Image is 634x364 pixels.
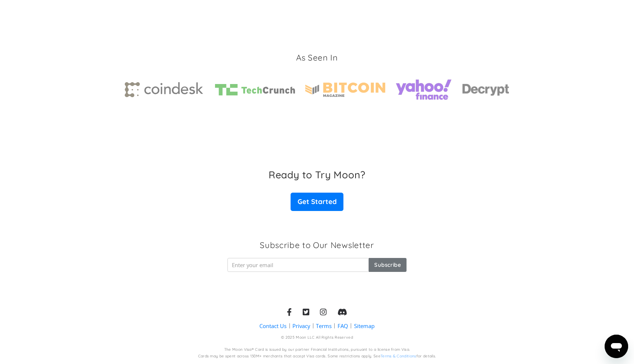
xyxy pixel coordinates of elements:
a: Privacy [292,322,310,330]
img: yahoo finance [395,74,452,105]
a: FAQ [338,322,348,330]
input: Enter your email [227,258,369,272]
h3: As Seen In [296,52,338,63]
div: Cards may be spent across 130M+ merchants that accept Visa cards. Some restrictions apply. See fo... [198,354,436,359]
div: © 2025 Moon LLC All Rights Reserved [281,335,353,341]
a: Terms [316,322,332,330]
div: The Moon Visa® Card is issued by our partner Financial Institutions, pursuant to a license from V... [224,347,410,353]
iframe: Button to launch messaging window [605,335,628,358]
h3: Subscribe to Our Newsletter [260,240,374,251]
input: Subscribe [369,258,407,272]
img: Coindesk [125,82,205,98]
a: Sitemap [354,322,375,330]
img: TechCrunch [215,84,295,95]
a: Contact Us [259,322,287,330]
h3: Ready to Try Moon? [269,169,365,181]
a: Get Started [291,193,343,211]
img: Bitcoin magazine [305,83,385,97]
img: decrypt [462,82,509,97]
a: Terms & Conditions [380,354,416,358]
form: Newsletter Form [227,258,407,272]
